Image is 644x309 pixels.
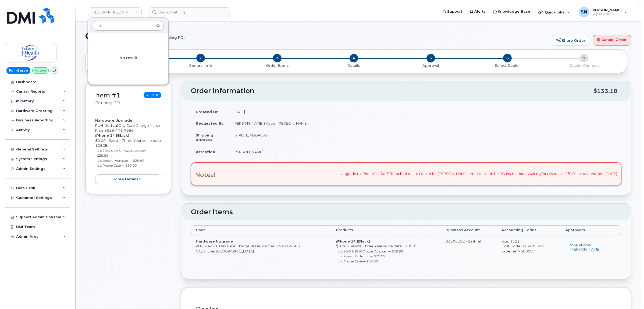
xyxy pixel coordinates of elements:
[501,244,556,249] div: Cost Code: 713405500
[229,146,621,158] td: [PERSON_NAME]
[318,63,390,68] p: Details
[229,129,621,146] td: [STREET_ADDRESS]
[107,128,134,132] span: 639
[93,21,163,31] input: Search
[469,62,546,68] a: 6 Select Dealer
[497,225,561,235] th: Accounting Codes
[239,62,316,68] a: 3 Order Items
[441,225,496,235] th: Business Account
[561,225,621,235] th: Approvers
[229,106,621,118] td: [DATE]
[95,174,161,184] button: more details
[331,235,441,269] td: $0.00 - Sasktel Three Year voice data 128GB
[191,235,331,269] td: RUH Medical Day Care Charge Nurse Phone City of Use: [GEOGRAPHIC_DATA]
[97,163,137,167] small: 1 x Phone Case — $60.00
[441,235,496,269] td: 01506192 - SaskTel
[229,117,621,129] td: [PERSON_NAME] ( As per [PERSON_NAME])
[350,54,358,62] span: 4
[336,239,370,243] strong: iPhone 14 (Black)
[273,244,300,248] span: 639
[241,63,314,68] p: Order Items
[338,254,385,258] small: 1 x Screen Protector — $29.99
[289,244,300,248] span: 7686
[191,162,621,185] div: Upgrade to iPhone 14 $0. ***Reached out to Dealer for [PERSON_NAME] email to send the PO Instruct...
[331,225,441,235] th: Products
[552,35,590,46] a: Share Order
[191,208,621,216] h2: Order Items
[196,121,223,125] strong: Requested By
[273,54,282,62] span: 3
[164,63,237,68] p: General Info
[338,249,403,253] small: 1 x 20W USB-C Power Adapter — $29.99
[95,100,120,105] small: pending PO
[95,118,161,184] div: RUH Medical Day Care Charge Nurse Phone $0.00 - Sasktel Three Year voice data 128GB
[503,54,512,62] span: 6
[144,92,161,98] span: $119.98
[162,62,239,68] a: 2 General Info
[196,150,215,154] strong: Attention
[85,31,549,41] h1: Order No.64548
[195,171,216,178] h3: Notes!
[593,35,631,46] a: Cancel Order
[471,63,543,68] p: Select Dealer
[621,286,640,305] iframe: Messenger Launcher
[280,244,289,248] span: 471
[316,62,392,68] a: 4 Details
[570,247,600,251] a: [PERSON_NAME]
[95,133,129,138] strong: iPhone 14 (Black)
[95,118,132,122] strong: Hardware Upgrade
[160,31,185,40] small: (pending PO)
[97,149,150,158] small: 1 x 20W USB-C Power Adapter — $29.99
[97,159,144,163] small: 1 x Screen Protector — $29.99
[196,239,233,243] strong: Hardware Upgrade
[196,133,213,142] strong: Shipping Address
[338,259,378,263] small: 1 x Phone Case — $60.00
[574,242,592,247] span: approved
[196,54,205,62] span: 2
[394,63,467,68] p: Approval
[196,110,219,114] strong: Created On
[501,249,556,254] div: Expense: 7600007
[593,86,617,96] div: $133.18
[191,87,593,95] h2: Order Information
[501,239,556,244] div: Site: 1121
[114,128,123,132] span: 471
[191,225,331,235] th: User
[392,62,469,68] a: 5 Approval
[95,92,120,99] a: Item #1
[88,34,168,82] div: No result
[426,54,435,62] span: 5
[123,128,134,132] span: 7686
